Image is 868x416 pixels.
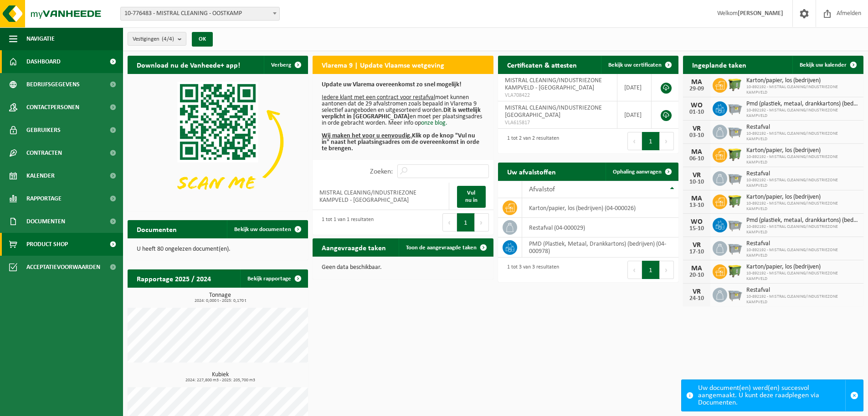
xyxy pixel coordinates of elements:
[457,213,475,232] button: 1
[746,247,859,258] span: 10-892192 - MISTRAL CLEANING/INDUSTRIEZONE KAMPVELD
[688,156,706,162] div: 06-10
[322,132,479,152] b: Klik op de knop "Vul nu in" naast het plaatsingsadres om de overeenkomst in orde te brengen.
[800,62,847,68] span: Bekijk uw kalender
[688,218,706,226] div: WO
[746,224,859,235] span: 10-892192 - MISTRAL CLEANING/INDUSTRIEZONE KAMPVELD
[26,142,62,164] span: Contracten
[522,198,678,218] td: karton/papier, los (bedrijven) (04-000026)
[727,123,743,139] img: WB-2500-GAL-GY-01
[475,213,489,232] button: Next
[503,131,559,151] div: 1 tot 2 van 2 resultaten
[132,372,308,383] h3: Kubiek
[313,56,453,74] h2: Vlarema 9 | Update Vlaamse wetgeving
[688,148,706,156] div: MA
[642,132,660,150] button: 1
[688,202,706,209] div: 13-10
[26,119,61,142] span: Gebruikers
[746,201,859,212] span: 10-892192 - MISTRAL CLEANING/INDUSTRIEZONE KAMPVELD
[688,109,706,116] div: 01-10
[727,263,743,279] img: WB-1100-HPE-GN-50
[192,32,213,47] button: OK
[727,147,743,162] img: WB-1100-HPE-GN-50
[688,288,706,295] div: VR
[683,56,755,74] h2: Ingeplande taken
[498,163,565,180] h2: Uw afvalstoffen
[627,261,642,279] button: Previous
[322,107,481,120] b: Dit is wettelijk verplicht in [GEOGRAPHIC_DATA]
[162,36,174,42] count: (4/4)
[746,217,859,224] span: Pmd (plastiek, metaal, drankkartons) (bedrijven)
[505,92,611,99] span: VLA708422
[128,74,308,210] img: Download de VHEPlus App
[522,218,678,237] td: restafval (04-000029)
[688,242,706,249] div: VR
[421,120,447,126] a: onze blog.
[727,170,743,185] img: WB-2500-GAL-GY-01
[617,74,651,101] td: [DATE]
[746,147,859,154] span: Karton/papier, los (bedrijven)
[505,105,602,119] span: MISTRAL CLEANING/INDUSTRIEZONE [GEOGRAPHIC_DATA]
[133,32,174,46] span: Vestigingen
[132,299,308,303] span: 2024: 0,000 t - 2025: 0,170 t
[746,100,859,108] span: Pmd (plastiek, metaal, drankkartons) (bedrijven)
[688,226,706,232] div: 15-10
[227,220,307,238] a: Bekijk uw documenten
[457,186,485,208] a: Vul nu in
[660,261,674,279] button: Next
[727,286,743,302] img: WB-2500-GAL-GY-01
[688,265,706,272] div: MA
[317,212,374,232] div: 1 tot 1 van 1 resultaten
[322,81,462,88] b: Update uw Vlarema overeenkomst zo snel mogelijk!
[606,163,678,181] a: Ophaling aanvragen
[688,102,706,109] div: WO
[727,100,743,116] img: WB-2500-GAL-GY-01
[26,27,55,50] span: Navigatie
[601,56,678,74] a: Bekijk uw certificaten
[529,186,555,193] span: Afvalstof
[688,272,706,279] div: 20-10
[746,287,859,294] span: Restafval
[617,101,651,129] td: [DATE]
[688,295,706,302] div: 24-10
[746,240,859,247] span: Restafval
[313,238,395,256] h2: Aangevraagde taken
[746,131,859,142] span: 10-892192 - MISTRAL CLEANING/INDUSTRIEZONE KAMPVELD
[26,50,61,73] span: Dashboard
[240,269,307,288] a: Bekijk rapportage
[746,194,859,201] span: Karton/papier, los (bedrijven)
[503,260,559,280] div: 1 tot 3 van 3 resultaten
[688,79,706,86] div: MA
[26,73,80,96] span: Bedrijfsgegevens
[322,132,412,139] u: Wij maken het voor u eenvoudig.
[746,154,859,165] span: 10-892192 - MISTRAL CLEANING/INDUSTRIEZONE KAMPVELD
[688,125,706,132] div: VR
[120,7,280,21] span: 10-776483 - MISTRAL CLEANING - OOSTKAMP
[271,62,291,68] span: Verberg
[26,187,62,210] span: Rapportage
[738,10,783,17] strong: [PERSON_NAME]
[264,56,307,74] button: Verberg
[727,240,743,255] img: WB-2500-GAL-GY-01
[26,256,100,279] span: Acceptatievoorwaarden
[26,164,55,187] span: Kalender
[746,77,859,84] span: Karton/papier, los (bedrijven)
[128,220,186,238] h2: Documenten
[698,380,845,411] div: Uw document(en) werd(en) succesvol aangemaakt. U kunt deze raadplegen via Documenten.
[26,233,68,256] span: Product Shop
[746,271,859,282] span: 10-892192 - MISTRAL CLEANING/INDUSTRIEZONE KAMPVELD
[608,62,662,68] span: Bekijk uw certificaten
[746,84,859,95] span: 10-892192 - MISTRAL CLEANING/INDUSTRIEZONE KAMPVELD
[128,269,220,287] h2: Rapportage 2025 / 2024
[322,94,435,101] u: Iedere klant met een contract voor restafval
[660,132,674,150] button: Next
[442,213,457,232] button: Previous
[613,169,662,175] span: Ophaling aanvragen
[498,56,586,74] h2: Certificaten & attesten
[688,179,706,185] div: 10-10
[792,56,863,74] a: Bekijk uw kalender
[522,237,678,258] td: PMD (Plastiek, Metaal, Drankkartons) (bedrijven) (04-000978)
[688,86,706,92] div: 29-09
[322,264,484,271] p: Geen data beschikbaar.
[26,210,65,233] span: Documenten
[688,195,706,202] div: MA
